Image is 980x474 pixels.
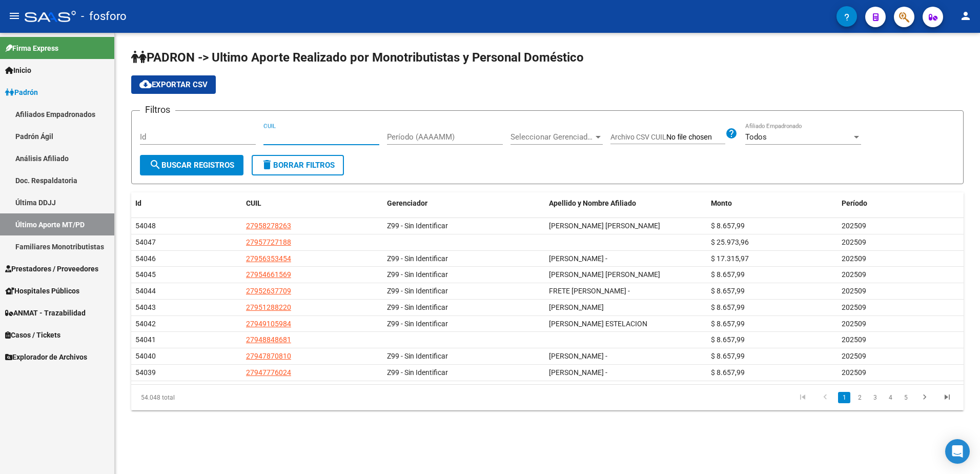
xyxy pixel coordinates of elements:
span: Firma Express [5,43,58,54]
button: Borrar Filtros [252,155,344,175]
span: 202509 [842,254,866,263]
div: 54.048 total [131,385,296,410]
span: Buscar Registros [149,161,234,170]
span: Z99 - Sin Identificar [387,222,448,230]
button: Buscar Registros [140,155,243,175]
span: $ 8.657,99 [711,287,745,295]
span: Monto [711,199,732,207]
span: $ 8.657,99 [711,303,745,311]
datatable-header-cell: Período [838,192,964,214]
span: 27958278263 [246,222,291,230]
span: 27951288220 [246,303,291,311]
span: Z99 - Sin Identificar [387,368,448,377]
span: Todos [745,132,767,142]
span: Archivo CSV CUIL [610,133,666,141]
a: 4 [884,392,896,403]
span: Borrar Filtros [261,161,335,170]
span: Exportar CSV [139,80,208,89]
li: page 5 [898,389,913,406]
span: Id [135,199,141,207]
span: Z99 - Sin Identificar [387,254,448,263]
span: [PERSON_NAME] [PERSON_NAME] [549,222,660,230]
a: go to first page [793,392,812,403]
mat-icon: search [149,159,161,171]
datatable-header-cell: Monto [707,192,838,214]
mat-icon: person [959,10,972,22]
datatable-header-cell: Id [131,192,242,214]
span: Prestadores / Proveedores [5,263,98,274]
span: Período [842,199,867,207]
span: $ 8.657,99 [711,335,745,344]
span: 27952637709 [246,287,291,295]
span: ANMAT - Trazabilidad [5,307,86,319]
span: Explorador de Archivos [5,351,87,363]
span: 27956353454 [246,254,291,263]
span: Z99 - Sin Identificar [387,303,448,311]
span: 54047 [135,238,156,246]
li: page 4 [883,389,898,406]
span: $ 8.657,99 [711,222,745,230]
span: CUIL [246,199,261,207]
a: go to next page [915,392,934,403]
span: 202509 [842,270,866,279]
span: - fosforo [81,5,127,28]
span: Casos / Tickets [5,329,60,341]
a: go to last page [937,392,957,403]
span: $ 8.657,99 [711,320,745,328]
span: 27954661569 [246,270,291,279]
span: 202509 [842,287,866,295]
datatable-header-cell: Apellido y Nombre Afiliado [545,192,707,214]
span: 54043 [135,303,156,311]
span: PADRON -> Ultimo Aporte Realizado por Monotributistas y Personal Doméstico [131,50,584,65]
span: 54039 [135,368,156,377]
span: Z99 - Sin Identificar [387,287,448,295]
span: $ 8.657,99 [711,368,745,377]
a: 3 [869,392,881,403]
span: 202509 [842,222,866,230]
span: [PERSON_NAME] - [549,352,607,360]
input: Archivo CSV CUIL [666,133,725,142]
span: [PERSON_NAME] [549,303,604,311]
a: 2 [853,392,866,403]
span: 54042 [135,320,156,328]
mat-icon: cloud_download [139,78,152,90]
span: 54045 [135,270,156,279]
mat-icon: delete [261,159,273,171]
span: 202509 [842,368,866,377]
span: 54041 [135,335,156,344]
span: 202509 [842,238,866,246]
span: Z99 - Sin Identificar [387,320,448,328]
span: 27948848681 [246,335,291,344]
mat-icon: menu [8,10,21,22]
span: [PERSON_NAME] ESTELACION [549,320,647,328]
span: Z99 - Sin Identificar [387,352,448,360]
span: Gerenciador [387,199,427,207]
datatable-header-cell: CUIL [242,192,383,214]
a: 5 [900,392,912,403]
span: Apellido y Nombre Afiliado [549,199,636,207]
div: Open Intercom Messenger [945,439,970,464]
span: $ 17.315,97 [711,254,749,263]
span: 27947870810 [246,352,291,360]
span: $ 8.657,99 [711,352,745,360]
h3: Filtros [140,103,175,117]
span: 202509 [842,352,866,360]
span: [PERSON_NAME] - [549,254,607,263]
span: [PERSON_NAME] [PERSON_NAME] [549,270,660,279]
span: 54040 [135,352,156,360]
span: 27957727188 [246,238,291,246]
span: 54044 [135,287,156,295]
li: page 1 [836,389,852,406]
span: Hospitales Públicos [5,285,79,297]
a: 1 [838,392,850,403]
span: [PERSON_NAME] - [549,368,607,377]
span: FRETE [PERSON_NAME] - [549,287,630,295]
span: $ 25.973,96 [711,238,749,246]
span: 54046 [135,254,156,263]
datatable-header-cell: Gerenciador [383,192,545,214]
button: Exportar CSV [131,75,216,94]
span: 202509 [842,303,866,311]
mat-icon: help [725,127,738,140]
span: Seleccionar Gerenciador [511,132,594,142]
span: Z99 - Sin Identificar [387,270,448,279]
